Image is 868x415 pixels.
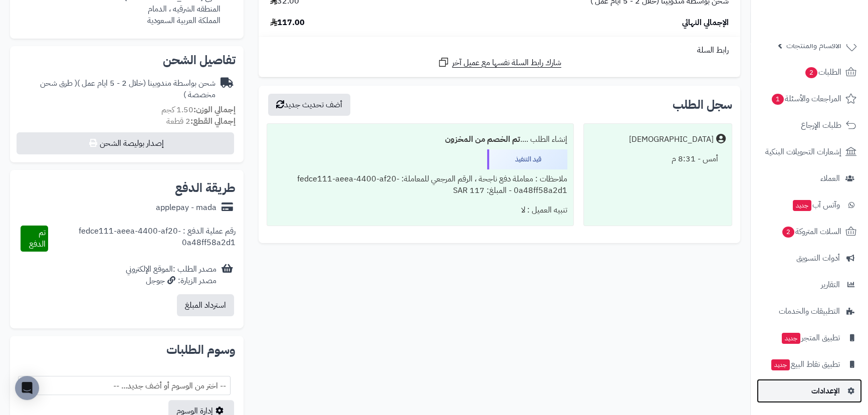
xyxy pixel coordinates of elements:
div: ملاحظات : معاملة دفع ناجحة ، الرقم المرجعي للمعاملة: fedce111-aeea-4400-af20-0a48ff58a2d1 - المبل... [273,169,567,200]
span: جديد [782,333,800,344]
span: 2 [782,226,794,238]
span: ( طرق شحن مخصصة ) [40,77,215,101]
span: أدوات التسويق [796,251,840,265]
a: الطلبات2 [757,60,862,84]
h2: تفاصيل الشحن [18,54,236,66]
span: طلبات الإرجاع [801,118,841,132]
a: التطبيقات والخدمات [757,299,862,323]
div: applepay - mada [156,202,216,214]
span: الأقسام والمنتجات [786,39,841,53]
span: التطبيقات والخدمات [779,304,840,318]
span: تم الدفع [29,227,46,250]
a: الإعدادات [757,379,862,403]
span: العملاء [820,171,840,185]
span: الإجمالي النهائي [682,17,729,29]
button: أضف تحديث جديد [268,94,350,116]
div: إنشاء الطلب .... [273,130,567,149]
img: logo-2.png [800,8,858,29]
span: -- اختر من الوسوم أو أضف جديد... -- [18,376,231,395]
a: وآتس آبجديد [757,193,862,217]
span: تطبيق المتجر [781,331,840,345]
a: تطبيق المتجرجديد [757,326,862,350]
div: رابط السلة [263,45,736,56]
button: استرداد المبلغ [177,294,234,316]
span: السلات المتروكة [781,225,841,239]
div: Open Intercom Messenger [15,376,39,400]
b: تم الخصم من المخزون [445,133,520,145]
button: إصدار بوليصة الشحن [17,132,234,154]
small: 1.50 كجم [161,104,236,116]
a: طلبات الإرجاع [757,113,862,137]
div: قيد التنفيذ [487,149,567,169]
h3: سجل الطلب [673,99,732,111]
span: جديد [793,200,811,211]
span: الطلبات [804,65,841,79]
span: شارك رابط السلة نفسها مع عميل آخر [452,57,561,69]
a: السلات المتروكة2 [757,220,862,244]
span: 1 [771,93,784,105]
h2: وسوم الطلبات [18,344,236,356]
a: التقارير [757,273,862,297]
div: شحن بواسطة مندوبينا (خلال 2 - 5 ايام عمل ) [18,78,215,101]
span: إشعارات التحويلات البنكية [765,145,841,159]
strong: إجمالي القطع: [190,115,236,127]
span: وآتس آب [792,198,840,212]
div: تنبيه العميل : لا [273,200,567,220]
span: الإعدادات [811,384,840,398]
span: تطبيق نقاط البيع [770,357,840,371]
span: جديد [771,359,790,370]
span: -- اختر من الوسوم أو أضف جديد... -- [19,376,230,395]
a: إشعارات التحويلات البنكية [757,140,862,164]
a: شارك رابط السلة نفسها مع عميل آخر [438,56,561,69]
div: رقم عملية الدفع : fedce111-aeea-4400-af20-0a48ff58a2d1 [48,226,235,252]
div: [DEMOGRAPHIC_DATA] [629,134,714,145]
a: العملاء [757,166,862,190]
h2: طريقة الدفع [175,182,236,194]
small: 2 قطعة [166,115,236,127]
span: 117.00 [270,17,305,29]
span: 2 [805,67,817,78]
a: أدوات التسويق [757,246,862,270]
div: مصدر الزيارة: جوجل [126,275,216,287]
div: أمس - 8:31 م [590,149,726,169]
span: المراجعات والأسئلة [771,92,841,106]
a: المراجعات والأسئلة1 [757,87,862,111]
div: مصدر الطلب :الموقع الإلكتروني [126,264,216,287]
span: التقارير [821,278,840,292]
strong: إجمالي الوزن: [193,104,236,116]
a: تطبيق نقاط البيعجديد [757,352,862,376]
